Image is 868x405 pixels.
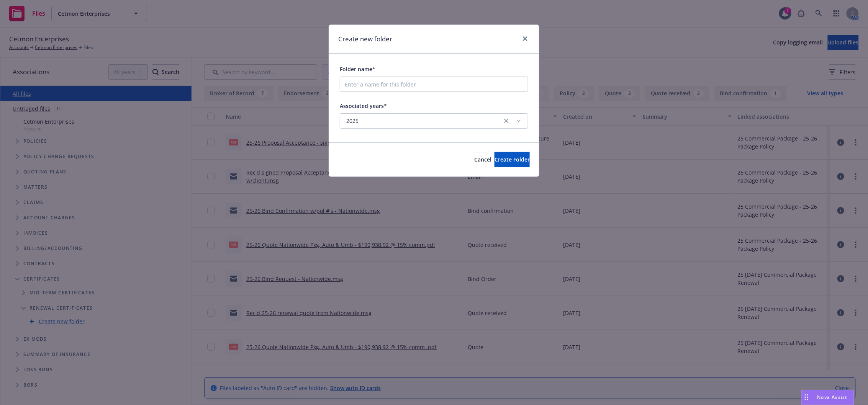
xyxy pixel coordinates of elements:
[340,77,528,92] input: Enter a name for this folder
[495,152,530,167] button: Create Folder
[338,34,392,44] h1: Create new folder
[817,394,848,400] span: Nova Assist
[474,152,491,167] button: Cancel
[474,156,491,163] span: Cancel
[802,390,811,405] div: Drag to move
[346,117,500,125] span: 2025
[340,65,375,73] span: Folder name*
[521,34,530,43] a: close
[495,156,530,163] span: Create Folder
[340,102,387,109] span: Associated years*
[801,390,854,405] button: Nova Assist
